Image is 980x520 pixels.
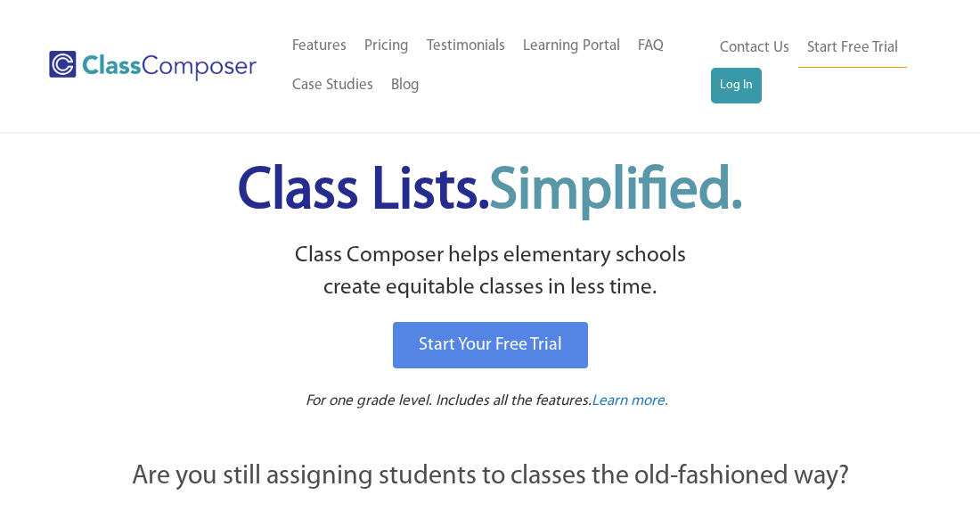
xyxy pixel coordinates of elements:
a: Pricing [355,27,418,66]
a: Start Free Trial [798,29,907,69]
a: FAQ [629,27,673,66]
a: Contact Us [711,29,798,68]
a: Log In [711,68,762,103]
span: Simplified. [489,163,742,221]
a: Learning Portal [514,27,629,66]
a: Learn more. [592,391,668,413]
img: Class Composer [49,51,257,81]
a: Start Your Free Trial [393,322,588,368]
p: Are you still assigning students to classes the old-fashioned way? [36,458,944,497]
span: For one grade level. Includes all the features. [306,393,592,409]
a: Blog [382,66,429,105]
a: Testimonials [418,27,514,66]
p: Class Composer helps elementary schools create equitable classes in less time. [33,240,947,305]
span: Class Lists. [238,163,742,221]
nav: Header Menu [711,29,919,103]
span: Start Your Free Trial [419,336,562,354]
nav: Header Menu [283,27,711,105]
a: Case Studies [283,66,382,105]
span: Learn more. [592,393,668,409]
a: Features [283,27,355,66]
